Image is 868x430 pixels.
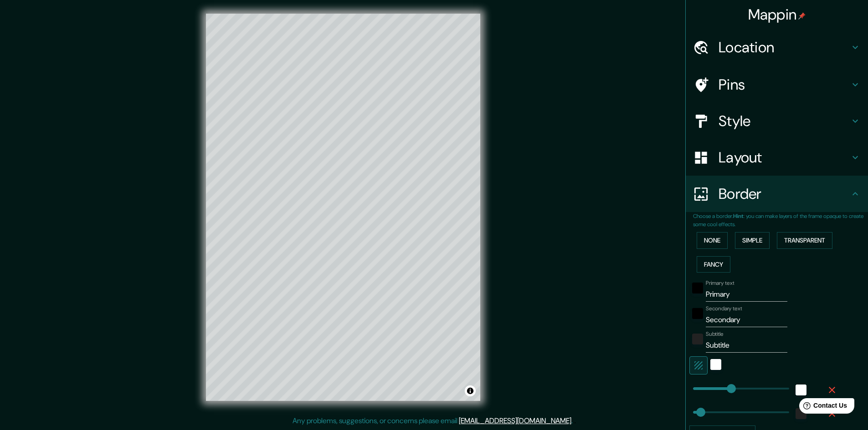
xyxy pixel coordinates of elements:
[692,334,703,344] button: color-222222
[459,416,571,425] a: [EMAIL_ADDRESS][DOMAIN_NAME]
[777,232,832,249] button: Transparent
[719,76,850,94] h4: Pins
[733,212,744,220] b: Hint
[293,415,573,426] p: Any problems, suggestions, or concerns please email .
[686,139,868,176] div: Layout
[748,5,806,24] h4: Mappin
[692,283,703,293] button: black
[686,66,868,103] div: Pins
[697,256,730,273] button: Fancy
[692,308,703,319] button: black
[710,359,721,370] button: white
[574,415,576,426] div: .
[693,212,868,228] p: Choose a border. : you can make layers of the frame opaque to create some cool effects.
[573,415,574,426] div: .
[719,148,850,167] h4: Layout
[796,384,806,395] button: white
[686,103,868,139] div: Style
[787,395,858,420] iframe: Help widget launcher
[697,232,728,249] button: None
[719,38,850,56] h4: Location
[719,185,850,203] h4: Border
[735,232,770,249] button: Simple
[719,112,850,130] h4: Style
[706,330,724,338] label: Subtitle
[686,29,868,66] div: Location
[706,279,734,287] label: Primary text
[798,12,806,20] img: pin-icon.png
[686,176,868,212] div: Border
[706,305,742,313] label: Secondary text
[465,385,476,396] button: Toggle attribution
